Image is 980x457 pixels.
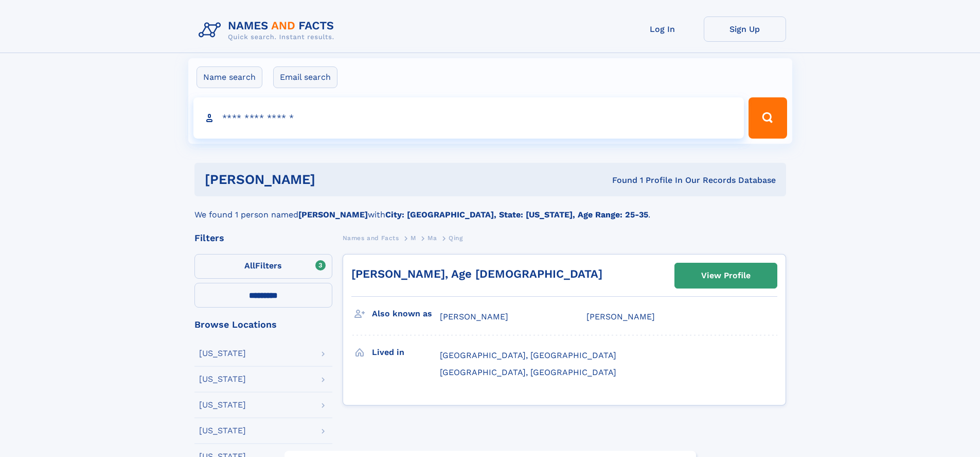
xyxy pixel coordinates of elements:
[351,267,602,280] a: [PERSON_NAME], Age [DEMOGRAPHIC_DATA]
[675,263,777,288] a: View Profile
[372,344,440,361] h3: Lived in
[194,16,343,44] img: Logo Names and Facts
[343,231,399,244] a: Names and Facts
[244,261,255,270] span: All
[440,350,616,360] span: [GEOGRAPHIC_DATA], [GEOGRAPHIC_DATA]
[197,66,262,88] label: Name search
[194,233,332,243] div: Filters
[427,231,437,244] a: Ma
[427,234,437,242] span: Ma
[199,375,246,383] div: [US_STATE]
[440,367,616,377] span: [GEOGRAPHIC_DATA], [GEOGRAPHIC_DATA]
[749,97,787,139] button: Search Button
[411,234,416,242] span: M
[701,264,751,287] div: View Profile
[298,210,368,219] b: [PERSON_NAME]
[586,312,655,321] span: [PERSON_NAME]
[464,175,776,186] div: Found 1 Profile In Our Records Database
[704,16,786,42] a: Sign Up
[199,349,246,358] div: [US_STATE]
[193,97,744,139] input: search input
[411,231,416,244] a: M
[194,196,786,221] div: We found 1 person named with .
[273,66,337,88] label: Email search
[621,16,704,42] a: Log In
[385,210,648,219] b: City: [GEOGRAPHIC_DATA], State: [US_STATE], Age Range: 25-35
[205,173,464,186] h1: [PERSON_NAME]
[449,234,462,242] span: Qing
[372,305,440,323] h3: Also known as
[199,401,246,409] div: [US_STATE]
[194,320,332,329] div: Browse Locations
[199,427,246,435] div: [US_STATE]
[194,254,332,279] label: Filters
[440,312,508,321] span: [PERSON_NAME]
